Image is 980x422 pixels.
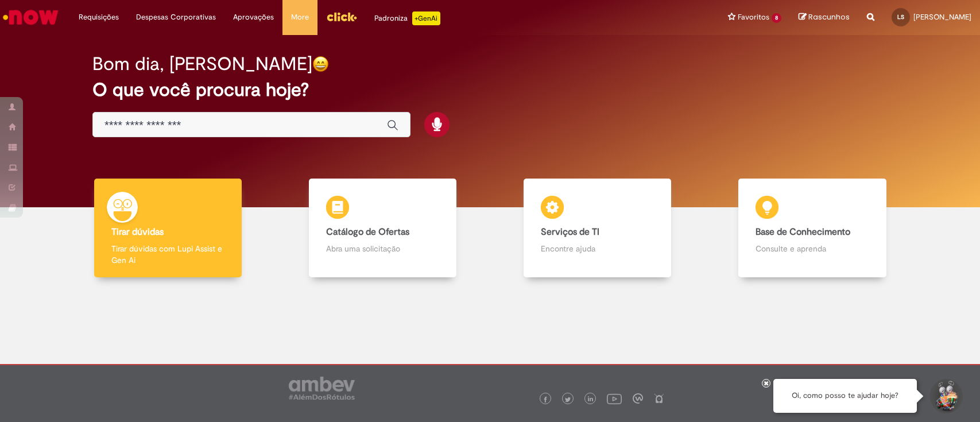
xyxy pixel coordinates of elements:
img: ServiceNow [1,6,60,29]
img: logo_footer_twitter.png [565,397,571,402]
b: Serviços de TI [541,226,599,238]
p: Encontre ajuda [541,243,654,254]
span: Despesas Corporativas [136,11,216,23]
span: More [291,11,309,23]
h2: O que você procura hoje? [92,80,888,100]
h2: Bom dia, [PERSON_NAME] [92,54,312,74]
a: Catálogo de Ofertas Abra uma solicitação [275,179,490,278]
b: Tirar dúvidas [111,226,164,238]
p: +GenAi [412,11,440,25]
div: Padroniza [374,11,440,25]
span: Rascunhos [808,11,850,22]
img: happy-face.png [312,56,329,72]
a: Rascunhos [799,12,850,23]
span: LS [897,13,904,21]
b: Base de Conhecimento [756,226,850,238]
img: logo_footer_ambev_rotulo_gray.png [289,377,355,400]
p: Tirar dúvidas com Lupi Assist e Gen Ai [111,243,224,266]
img: logo_footer_workplace.png [633,393,643,404]
span: Requisições [79,11,119,23]
span: Aprovações [233,11,274,23]
a: Serviços de TI Encontre ajuda [490,179,705,278]
img: click_logo_yellow_360x200.png [326,8,357,25]
a: Base de Conhecimento Consulte e aprenda [705,179,920,278]
p: Consulte e aprenda [756,243,869,254]
button: Iniciar Conversa de Suporte [928,379,963,413]
span: [PERSON_NAME] [913,12,971,22]
span: 8 [772,13,781,23]
div: Oi, como posso te ajudar hoje? [773,379,917,413]
img: logo_footer_linkedin.png [588,396,594,403]
img: logo_footer_facebook.png [543,397,548,402]
a: Tirar dúvidas Tirar dúvidas com Lupi Assist e Gen Ai [60,179,275,278]
span: Favoritos [738,11,769,23]
img: logo_footer_youtube.png [607,391,622,406]
p: Abra uma solicitação [326,243,439,254]
b: Catálogo de Ofertas [326,226,409,238]
img: logo_footer_naosei.png [654,393,664,404]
